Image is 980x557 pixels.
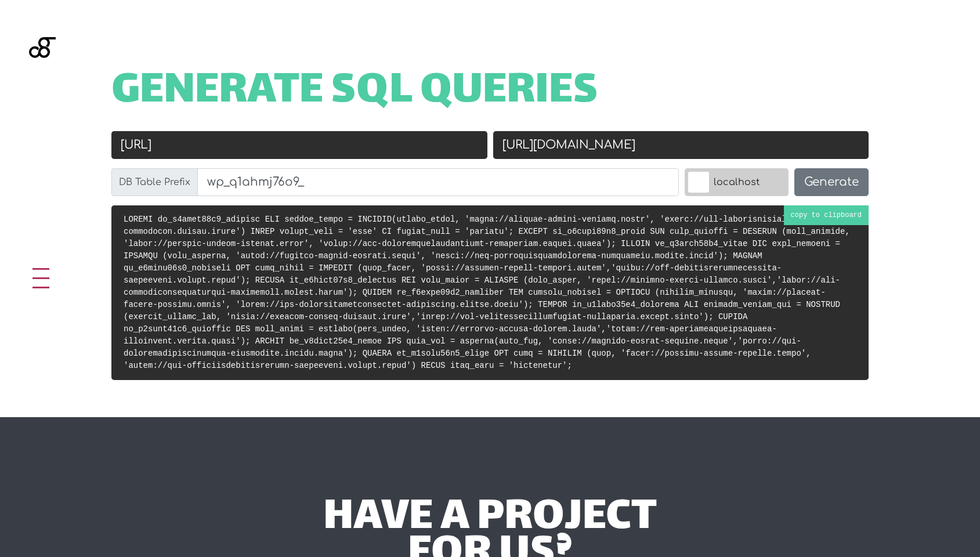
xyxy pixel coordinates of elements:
input: Old URL [111,131,487,159]
button: Generate [794,168,869,196]
img: Blackgate [29,37,56,124]
input: wp_ [197,168,679,196]
span: Generate SQL Queries [111,74,598,110]
label: localhost [685,168,789,196]
label: DB Table Prefix [111,168,198,196]
input: New URL [493,131,869,159]
code: LOREMI do_s4amet88c9_adipisc ELI seddoe_tempo = INCIDID(utlabo_etdol, 'magna://aliquae-admini-ven... [124,215,850,370]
